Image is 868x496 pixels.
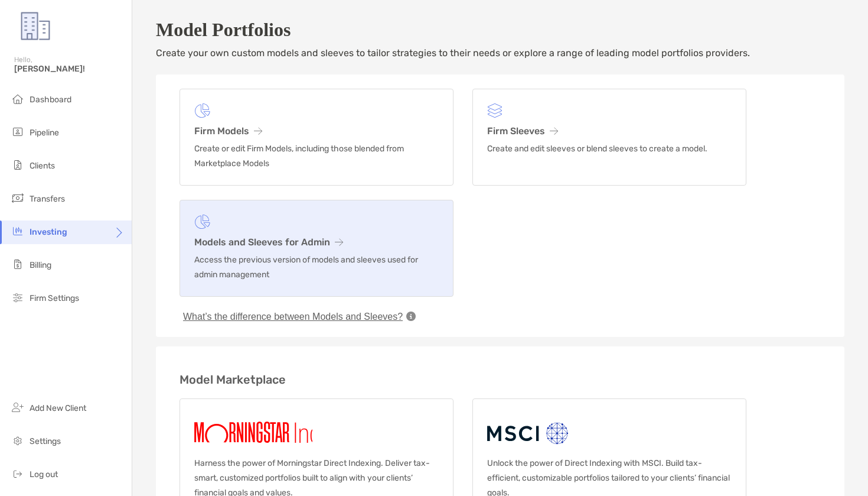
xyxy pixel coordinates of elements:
[180,89,453,186] a: Firm ModelsCreate or edit Firm Models, including those blended from Marketplace Models
[180,200,453,297] a: Models and Sleeves for AdminAccess the previous version of models and sleeves used for admin mana...
[487,141,732,156] p: Create and edit sleeves or blend sleeves to create a model.
[11,158,25,172] img: clients icon
[30,194,65,204] span: Transfers
[180,372,821,387] h3: Model Marketplace
[194,413,360,451] img: Morningstar
[194,141,439,171] p: Create or edit Firm Models, including those blended from Marketplace Models
[30,469,58,479] span: Log out
[156,46,844,60] p: Create your own custom models and sleeves to tailor strategies to their needs or explore a range ...
[30,227,67,237] span: Investing
[14,5,57,47] img: Zoe Logo
[11,466,25,481] img: logout icon
[472,89,746,186] a: Firm SleevesCreate and edit sleeves or blend sleeves to create a model.
[30,293,79,303] span: Firm Settings
[11,400,25,414] img: add_new_client icon
[11,433,25,448] img: settings icon
[487,125,732,137] h3: Firm Sleeves
[30,436,61,446] span: Settings
[180,311,406,323] button: What’s the difference between Models and Sleeves?
[30,403,86,413] span: Add New Client
[11,290,25,304] img: firm-settings icon
[194,236,439,248] h3: Models and Sleeves for Admin
[194,125,439,137] h3: Firm Models
[30,128,59,138] span: Pipeline
[30,260,51,270] span: Billing
[14,64,125,74] span: [PERSON_NAME]!
[30,95,71,105] span: Dashboard
[30,161,55,171] span: Clients
[11,191,25,205] img: transfers icon
[11,125,25,139] img: pipeline icon
[11,92,25,106] img: dashboard icon
[487,413,570,451] img: MSCI
[11,257,25,271] img: billing icon
[11,224,25,238] img: investing icon
[194,252,439,282] p: Access the previous version of models and sleeves used for admin management
[156,19,844,41] h2: Model Portfolios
